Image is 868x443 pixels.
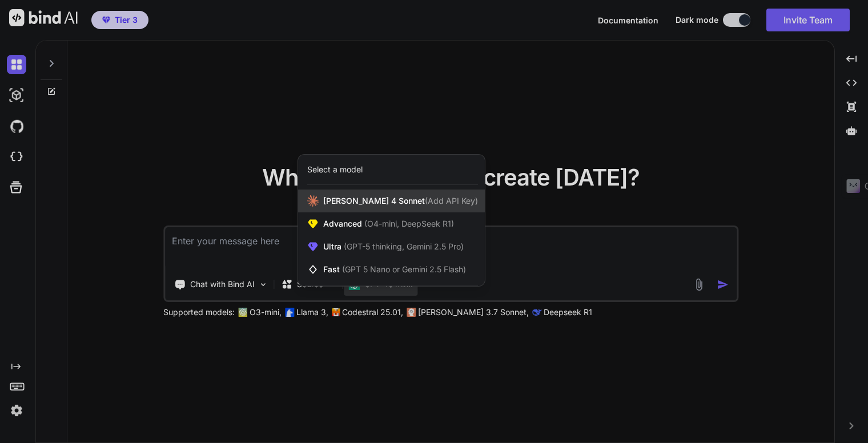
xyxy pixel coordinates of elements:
span: Advanced [323,218,454,229]
span: (GPT 5 Nano or Gemini 2.5 Flash) [342,264,466,274]
span: (Add API Key) [425,196,478,206]
span: (O4-mini, DeepSeek R1) [362,219,454,228]
div: Select a model [307,164,363,175]
span: Fast [323,264,466,275]
span: [PERSON_NAME] 4 Sonnet [323,195,478,207]
span: (GPT-5 thinking, Gemini 2.5 Pro) [341,241,464,251]
span: Ultra [323,241,464,252]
